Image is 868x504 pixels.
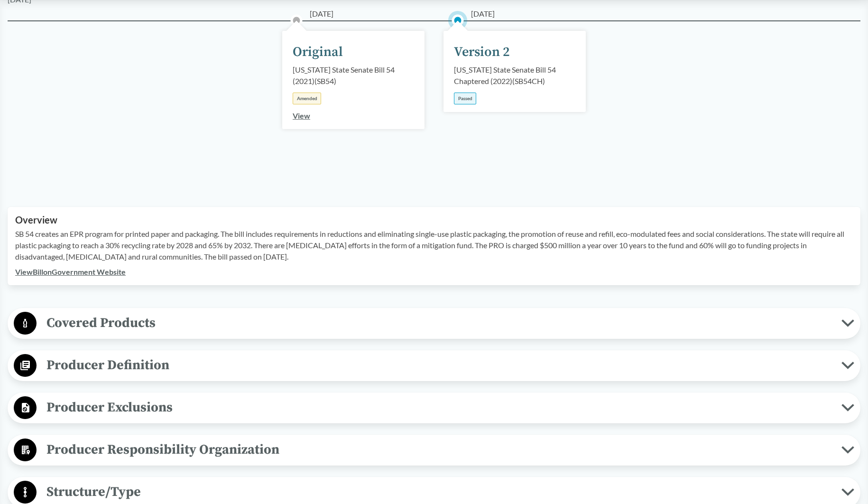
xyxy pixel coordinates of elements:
span: Structure/Type [37,481,841,503]
span: [DATE] [471,8,495,19]
button: Producer Exclusions [11,396,857,420]
p: SB 54 creates an EPR program for printed paper and packaging. The bill includes requirements in r... [15,228,853,262]
span: Producer Responsibility Organization [37,439,841,460]
button: Producer Definition [11,354,857,378]
button: Producer Responsibility Organization [11,438,857,462]
div: [US_STATE] State Senate Bill 54 (2021) ( SB54 ) [293,64,414,87]
a: View [293,111,310,120]
span: Producer Definition [37,355,841,376]
div: Passed [454,93,476,104]
a: ViewBillonGovernment Website [15,267,126,276]
button: Covered Products [11,311,857,336]
span: Producer Exclusions [37,397,841,418]
div: Version 2 [454,42,510,62]
span: [DATE] [310,8,333,19]
div: Amended [293,93,321,104]
h2: Overview [15,215,853,225]
div: Original [293,42,343,62]
div: [US_STATE] State Senate Bill 54 Chaptered (2022) ( SB54CH ) [454,64,575,87]
span: Covered Products [37,312,841,334]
